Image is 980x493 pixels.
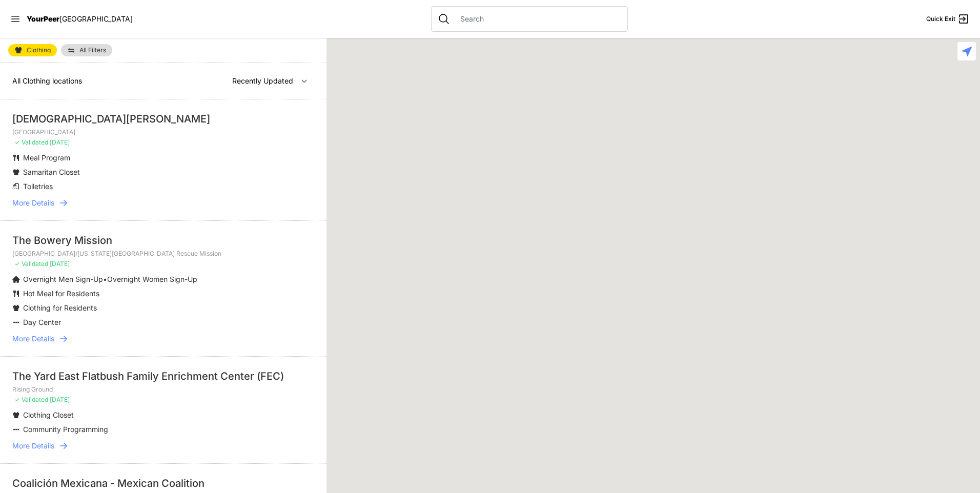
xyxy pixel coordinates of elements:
[23,289,99,298] span: Hot Meal for Residents
[23,168,80,176] span: Samaritan Closet
[12,334,314,344] a: More Details
[657,56,669,73] div: Manhattan
[640,95,652,112] div: Ford Hall
[8,44,57,56] a: Clothing
[12,128,314,136] p: [GEOGRAPHIC_DATA]
[61,44,112,56] a: All Filters
[27,47,51,53] span: Clothing
[643,378,656,395] div: Manhattan
[785,99,798,116] div: East Harlem
[758,72,771,88] div: Manhattan
[103,275,107,283] span: •
[14,260,48,268] span: ✓ Validated
[23,425,108,434] span: Community Programming
[813,128,826,145] div: Main Location
[12,441,314,451] a: More Details
[717,67,729,83] div: The PILLARS – Holistic Recovery Support
[742,76,754,92] div: Uptown/Harlem DYCD Youth Drop-in Center
[12,369,314,383] div: The Yard East Flatbush Family Enrichment Center (FEC)
[12,233,314,248] div: The Bowery Mission
[23,182,53,191] span: Toiletries
[555,269,568,285] div: Pathways Adult Drop-In Program
[12,198,314,208] a: More Details
[505,429,518,445] div: 9th Avenue Drop-in Center
[12,198,54,208] span: More Details
[23,318,61,326] span: Day Center
[27,16,133,22] a: YourPeer[GEOGRAPHIC_DATA]
[23,303,97,312] span: Clothing for Residents
[12,441,54,451] span: More Details
[12,112,314,126] div: [DEMOGRAPHIC_DATA][PERSON_NAME]
[23,153,70,162] span: Meal Program
[27,14,59,23] span: YourPeer
[12,476,314,490] div: Coalición Mexicana - Mexican Coalition
[749,309,762,325] div: Avenue Church
[926,13,970,25] a: Quick Exit
[12,385,314,394] p: Rising Ground
[23,410,74,419] span: Clothing Closet
[800,461,813,477] div: Fancy Thrift Shop
[769,98,782,114] div: Manhattan
[107,275,197,283] span: Overnight Women Sign-Up
[50,396,70,403] span: [DATE]
[23,275,103,283] span: Overnight Men Sign-Up
[664,120,677,136] div: The Cathedral Church of St. John the Divine
[454,14,621,24] input: Search
[50,138,70,146] span: [DATE]
[59,14,133,23] span: [GEOGRAPHIC_DATA]
[50,260,70,268] span: [DATE]
[79,47,106,53] span: All Filters
[12,76,82,85] span: All Clothing locations
[12,250,314,258] p: [GEOGRAPHIC_DATA]/[US_STATE][GEOGRAPHIC_DATA] Rescue Mission
[926,15,955,23] span: Quick Exit
[940,32,952,48] div: The Bronx Pride Center
[14,396,48,403] span: ✓ Validated
[12,334,54,344] span: More Details
[14,138,48,146] span: ✓ Validated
